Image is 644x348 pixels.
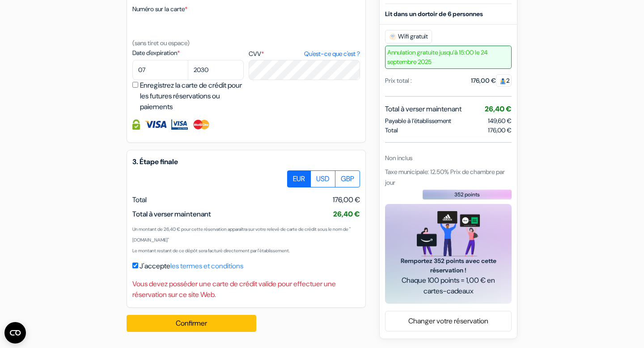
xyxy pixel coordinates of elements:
[500,78,506,85] img: guest.svg
[132,119,140,130] img: Information de carte de crédit entièrement encryptée et sécurisée
[496,74,512,87] span: 2
[454,191,480,199] span: 352 points
[140,80,246,112] label: Enregistrez la carte de crédit pour les futures réservations ou paiements
[385,116,451,126] span: Payable à l’établissement
[386,313,511,330] a: Changer votre réservation
[333,209,360,219] span: 26,40 €
[335,170,360,187] label: GBP
[310,170,335,187] label: USD
[304,49,360,59] a: Qu'est-ce que c'est ?
[288,170,360,187] div: Basic radio toggle button group
[132,195,147,204] span: Total
[485,104,512,114] span: 26,40 €
[171,119,187,130] img: Visa Electron
[249,49,360,59] label: CVV
[132,209,211,219] span: Total à verser maintenant
[132,4,187,14] label: Numéro sur la carte
[132,157,360,166] h5: 3. Étape finale
[170,261,243,271] a: les termes et conditions
[132,48,244,58] label: Date d'expiration
[385,46,512,69] span: Annulation gratuite jusqu’à 15:00 le 24 septembre 2025
[140,261,243,272] label: J'accepte
[127,315,256,332] button: Confirmer
[396,275,501,297] span: Chaque 100 points = 1,00 € en cartes-cadeaux
[385,30,432,43] span: Wifi gratuit
[4,322,26,344] button: Ouvrir le widget CMP
[333,195,360,205] span: 176,00 €
[471,76,512,85] div: 176,00 €
[389,33,396,40] img: free_wifi.svg
[488,126,512,135] span: 176,00 €
[417,211,480,256] img: gift_card_hero_new.png
[385,126,398,135] span: Total
[385,104,462,115] span: Total à verser maintenant
[144,119,167,130] img: Visa
[132,248,290,254] small: Le montant restant de ce dépôt sera facturé directement par l'établissement.
[385,76,412,85] div: Prix total :
[192,119,211,130] img: Master Card
[132,279,360,300] div: Vous devez posséder une carte de crédit valide pour effectuer une réservation sur ce site Web.
[287,170,311,187] label: EUR
[132,226,351,243] small: Un montant de 26,40 € pour cette réservation apparaîtra sur votre relevé de carte de crédit sous ...
[385,10,483,18] b: Lit dans un dortoir de 6 personnes
[385,153,512,163] div: Non inclus
[488,117,512,125] span: 149,60 €
[396,256,501,275] span: Remportez 352 points avec cette réservation !
[132,39,190,47] small: (sans tiret ou espace)
[385,168,505,187] span: Taxe municipale: 12.50% Prix de chambre par jour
